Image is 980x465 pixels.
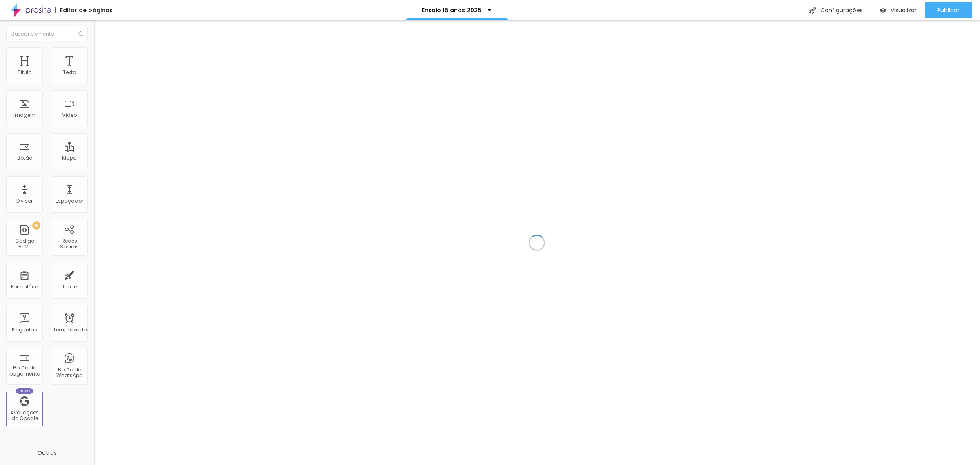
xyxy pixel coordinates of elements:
font: Novo [19,389,30,393]
font: Código HTML [15,237,34,250]
font: Mapa [62,154,77,161]
font: Botão de pagamento [9,364,40,377]
font: Ensaio 15 anos 2025 [422,6,481,14]
button: Visualizar [871,2,925,18]
img: Ícone [78,31,83,36]
font: Formulário [11,283,38,290]
font: Visualizar [891,6,917,14]
font: Espaçador [56,197,83,204]
font: Avaliações do Google [11,409,39,422]
img: view-1.svg [880,7,886,14]
font: Editor de páginas [60,6,113,14]
img: Ícone [809,7,816,14]
button: Publicar [925,2,972,18]
font: Perguntas [12,326,37,333]
font: Título [18,69,31,76]
font: Vídeo [62,112,77,118]
font: Divisor [16,197,33,204]
font: Outros [37,449,57,457]
font: Redes Sociais [60,237,79,250]
font: Botão [17,154,32,161]
font: Imagem [13,112,36,118]
font: Publicar [937,6,960,14]
font: Temporizador [53,326,88,333]
font: Configurações [820,6,863,14]
font: Texto [63,69,76,76]
font: Botão do WhatsApp [56,366,82,379]
input: Buscar elemento [6,27,88,41]
font: Ícone [62,283,77,290]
